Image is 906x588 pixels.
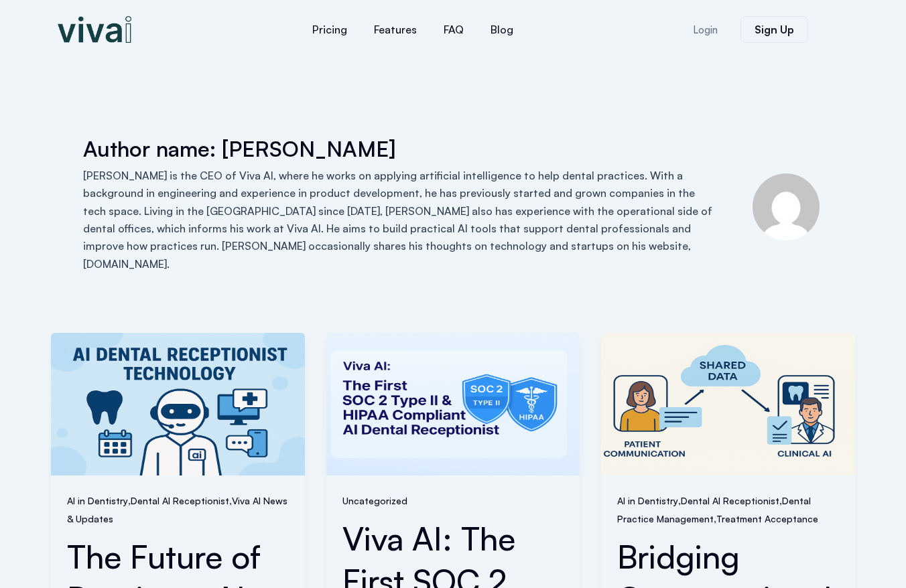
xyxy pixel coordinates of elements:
a: FAQ [430,13,477,46]
a: Viva AI News & Updates [67,495,287,524]
span: Login [693,25,718,35]
a: Dental AI Receptionist [131,495,229,506]
a: AI in Dentistry [67,495,128,506]
a: AI in Dentistry [617,495,678,506]
a: Login [677,17,734,43]
a: Blog [477,13,527,46]
a: Treatment Acceptance [716,513,818,524]
h1: Author name: [PERSON_NAME] [83,134,716,164]
a: Uncategorized [342,495,407,506]
a: Pricing [299,13,361,46]
a: Dental Practice Management [617,495,811,524]
a: Read: Viva AI: The First SOC 2 Type II & HIPAA Compliant AI Dental Receptionist [326,396,580,410]
nav: Menu [218,13,607,46]
p: [PERSON_NAME] is the CEO of Viva AI, where he works on applying artificial intelligence to help d... [83,167,716,273]
a: Read: The Future of Dentistry: AI Dental Receptionist Technology [51,396,305,410]
a: Sign Up [740,16,808,43]
a: Dental AI Receptionist [681,495,779,506]
img: viva ai dental receptionist soc2 and hipaa compliance [326,333,580,475]
span: , , [67,492,289,527]
a: Read: Bridging Conversational & Clinical Dental AI: Why Shared Data Is the Missing Link in Modern... [601,396,855,410]
a: Features [361,13,430,46]
span: , , , [617,492,839,527]
span: Sign Up [755,24,794,35]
